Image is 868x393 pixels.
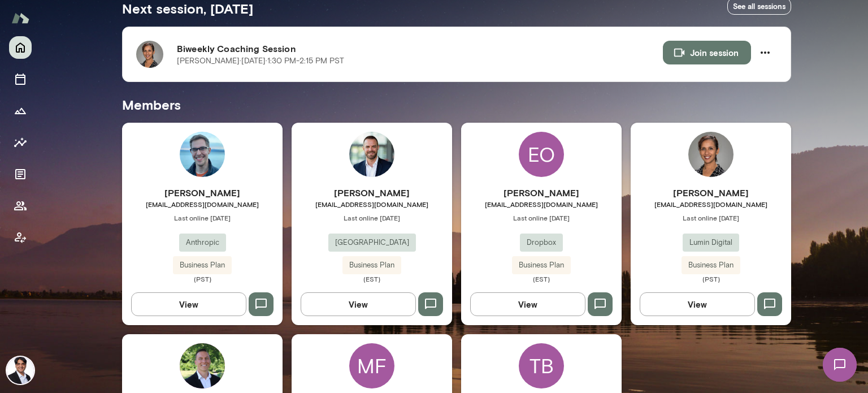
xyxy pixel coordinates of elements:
div: TB [519,343,564,388]
div: EO [519,132,564,177]
img: Raj Manghani [7,357,34,384]
button: Insights [9,131,32,154]
span: Last online [DATE] [292,213,452,222]
img: Stefan Berentsen [180,343,225,388]
span: Business Plan [512,260,571,271]
button: Growth Plan [9,100,32,122]
button: Members [9,195,32,217]
img: Joshua Demers [349,132,394,177]
h6: [PERSON_NAME] [292,186,452,200]
button: Client app [9,226,32,249]
button: Documents [9,163,32,185]
button: View [640,292,755,316]
span: Anthropic [179,237,226,248]
span: [EMAIL_ADDRESS][DOMAIN_NAME] [631,200,791,209]
div: MF [349,343,394,388]
p: [PERSON_NAME] · [DATE] · 1:30 PM-2:15 PM PST [177,55,344,67]
span: (PST) [122,274,283,283]
img: Lavanya Rajan [688,132,734,177]
h6: Biweekly Coaching Session [177,42,663,55]
span: [EMAIL_ADDRESS][DOMAIN_NAME] [292,200,452,209]
span: Business Plan [682,260,740,271]
span: [EMAIL_ADDRESS][DOMAIN_NAME] [122,200,283,209]
span: Last online [DATE] [461,213,622,222]
h6: [PERSON_NAME] [122,186,283,200]
h6: [PERSON_NAME] [461,186,622,200]
span: Last online [DATE] [122,213,283,222]
span: (EST) [461,274,622,283]
button: View [301,292,416,316]
span: (PST) [631,274,791,283]
span: [EMAIL_ADDRESS][DOMAIN_NAME] [461,200,622,209]
span: Dropbox [520,237,563,248]
span: Last online [DATE] [631,213,791,222]
button: View [131,292,246,316]
button: Home [9,36,32,59]
span: (EST) [292,274,452,283]
span: Business Plan [173,260,232,271]
button: View [470,292,585,316]
span: [GEOGRAPHIC_DATA] [328,237,416,248]
img: Eric Stoltz [180,132,225,177]
img: Mento [11,7,29,29]
span: Lumin Digital [683,237,739,248]
h5: Members [122,96,791,114]
button: Sessions [9,68,32,90]
h6: [PERSON_NAME] [631,186,791,200]
span: Business Plan [342,260,401,271]
button: Join session [663,41,751,64]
